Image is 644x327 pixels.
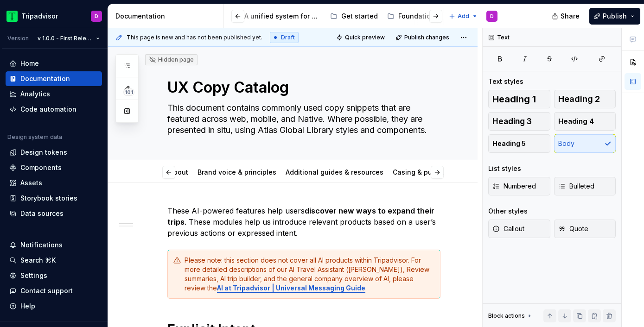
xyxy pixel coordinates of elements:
img: 0ed0e8b8-9446-497d-bad0-376821b19aa5.png [6,11,18,22]
div: List styles [488,164,521,173]
a: Foundations [383,9,442,24]
button: TripadvisorD [2,6,106,26]
div: Brand voice & principles [194,162,280,182]
button: Help [6,299,102,314]
div: Text styles [488,77,523,86]
span: Bulleted [558,182,594,191]
span: Publish [603,12,627,21]
div: Documentation [20,74,70,83]
div: Components [20,163,62,172]
div: Storybook stories [20,194,77,203]
button: v 1.0.0 - First Release [33,32,104,45]
textarea: UX Copy Catalog [166,76,439,99]
button: Callout [488,220,550,238]
span: Draft [281,34,295,41]
p: These AI-powered features help users . These modules help us introduce relevant products based on... [167,205,440,239]
div: Home [20,59,39,68]
div: Notifications [20,240,63,250]
span: Numbered [492,182,536,191]
div: D [95,13,98,20]
span: Quick preview [345,34,385,41]
button: Heading 1 [488,90,550,108]
button: Share [547,8,586,25]
button: Quote [554,220,616,238]
a: Documentation [6,71,102,86]
div: Contact support [20,286,73,296]
div: Search ⌘K [20,256,56,265]
span: Quote [558,224,588,233]
a: Analytics [6,87,102,101]
div: Settings [20,271,47,280]
div: Get started [341,12,378,21]
span: This page is new and has not been published yet. [127,34,262,41]
a: About [169,168,188,176]
button: Contact support [6,283,102,298]
span: Heading 1 [492,94,536,104]
div: Help [20,302,35,311]
div: Hidden page [149,56,194,63]
div: A unified system for every journey. [244,12,321,21]
button: Add [446,10,481,23]
div: Casing & punctuation [389,162,467,182]
div: Version [7,35,29,42]
button: Numbered [488,177,550,195]
div: Data sources [20,209,64,218]
span: Heading 4 [558,117,594,126]
div: Block actions [488,309,533,322]
a: Brand voice & principles [198,168,276,176]
div: Tripadvisor [21,12,58,21]
a: Casing & punctuation [393,168,463,176]
div: D [490,13,494,20]
a: AI at Tripadvisor | Universal Messaging Guide [217,284,365,292]
div: Code automation [20,105,77,114]
div: Analytics [20,89,50,99]
button: Notifications [6,238,102,252]
a: Design tokens [6,145,102,160]
button: Publish changes [393,31,453,44]
div: Please note: this section does not cover all AI products within Tripadvisor. For more detailed de... [185,256,434,293]
button: Heading 5 [488,134,550,153]
span: Publish changes [404,34,449,41]
button: Quick preview [333,31,389,44]
div: Other styles [488,207,528,216]
div: About [166,162,192,182]
div: Design tokens [20,148,67,157]
a: Components [6,160,102,175]
span: Heading 5 [492,139,526,148]
div: Foundations [398,12,439,21]
span: Callout [492,224,524,233]
button: Publish [589,8,640,25]
textarea: This document contains commonly used copy snippets that are featured across web, mobile, and Nati... [166,101,439,138]
div: Design system data [7,133,62,141]
span: Add [458,13,469,20]
button: Heading 2 [554,90,616,108]
button: Search ⌘K [6,253,102,268]
span: 101 [123,88,134,96]
span: v 1.0.0 - First Release [38,35,92,42]
button: Heading 4 [554,112,616,131]
div: Documentation [115,12,220,21]
a: Settings [6,268,102,283]
div: Block actions [488,312,525,320]
a: Assets [6,176,102,190]
a: A unified system for every journey. [230,9,325,24]
a: Storybook stories [6,191,102,206]
span: Heading 2 [558,94,600,104]
div: Assets [20,178,42,188]
a: Additional guides & resources [286,168,383,176]
span: Heading 3 [492,117,532,126]
a: Data sources [6,206,102,221]
a: Code automation [6,102,102,117]
a: Get started [326,9,382,24]
div: Page tree [230,7,444,25]
button: Heading 3 [488,112,550,131]
span: Share [561,12,580,21]
div: Additional guides & resources [282,162,387,182]
button: Bulleted [554,177,616,195]
a: Home [6,56,102,71]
